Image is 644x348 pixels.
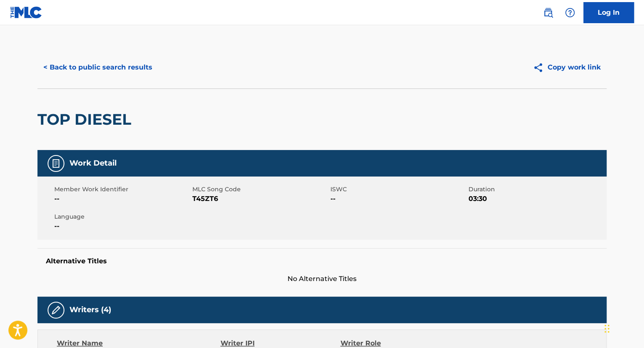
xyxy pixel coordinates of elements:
[69,158,117,168] h5: Work Detail
[468,185,604,194] span: Duration
[468,194,604,204] span: 03:30
[37,110,136,129] h2: TOP DIESEL
[10,6,43,19] img: MLC Logo
[533,62,548,73] img: Copy work link
[565,8,575,18] img: help
[330,185,466,194] span: ISWC
[540,4,556,21] a: Public Search
[37,274,607,284] span: No Alternative Titles
[69,305,111,315] h5: Writers (4)
[602,308,644,348] iframe: Chat Widget
[192,194,328,204] span: T45ZT6
[543,8,553,18] img: search
[604,316,609,341] div: Drag
[583,2,634,23] a: Log In
[562,4,578,21] div: Help
[54,212,190,221] span: Language
[46,257,598,265] h5: Alternative Titles
[527,57,607,78] button: Copy work link
[51,305,61,315] img: Writers
[330,194,466,204] span: --
[54,194,190,204] span: --
[192,185,328,194] span: MLC Song Code
[54,185,190,194] span: Member Work Identifier
[51,158,61,169] img: Work Detail
[54,221,190,231] span: --
[37,57,158,78] button: < Back to public search results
